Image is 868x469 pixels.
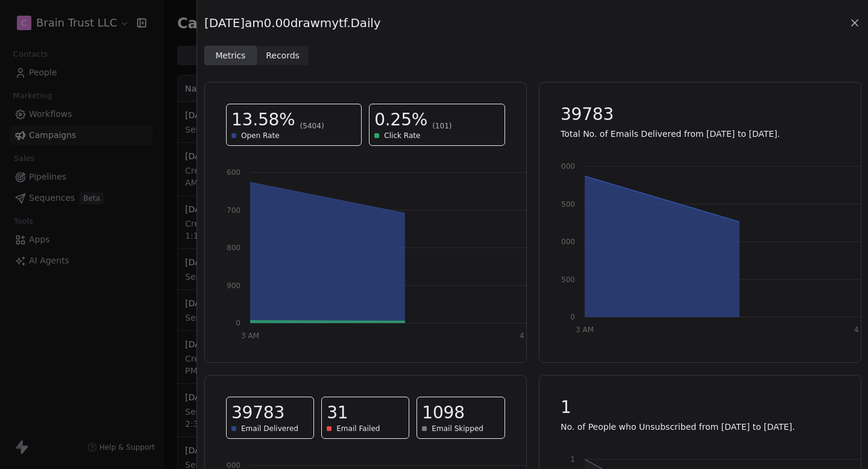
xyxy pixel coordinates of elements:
tspan: 0 [236,319,241,327]
p: Total No. of Emails Delivered from [DATE] to [DATE]. [561,128,840,140]
tspan: 1 [570,455,575,464]
tspan: 22500 [552,200,574,209]
span: (5404) [300,121,324,131]
tspan: 3600 [222,168,241,177]
span: 0.25% [374,109,427,131]
span: 39783 [231,402,285,424]
span: 13.58% [231,109,295,131]
span: 31 [327,402,348,424]
span: Email Skipped [432,424,483,433]
p: No. of People who Unsubscribed from [DATE] to [DATE]. [561,421,840,433]
span: Open Rate [241,131,280,140]
span: Email Delivered [241,424,298,433]
tspan: 900 [227,282,241,290]
tspan: 2700 [222,206,241,215]
span: 1098 [422,402,464,424]
tspan: 15000 [552,238,574,246]
span: 39783 [561,104,614,125]
tspan: 7500 [556,275,575,284]
span: Click Rate [384,131,420,140]
span: Email Failed [336,424,380,433]
tspan: 3 AM [241,332,259,340]
tspan: 4 AM [520,332,538,340]
span: 1 [561,397,571,418]
span: (101) [432,121,451,131]
span: [DATE]am0.00drawmytf.Daily [204,14,381,31]
tspan: 0 [570,313,575,321]
tspan: 1800 [222,244,241,252]
tspan: 3 AM [575,326,593,334]
tspan: 30000 [552,162,574,171]
span: Records [266,49,300,62]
